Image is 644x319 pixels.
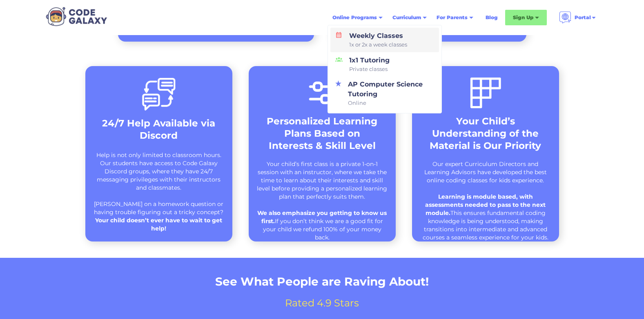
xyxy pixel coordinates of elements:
[437,13,468,22] div: For Parents
[345,80,434,107] div: AP Computer Science Tutoring
[330,52,439,77] a: 1x1 TutoringPrivate classes
[267,115,377,151] strong: Personalized Learning Plans Based on Interests & Skill Level
[346,31,407,49] div: Weekly Classes
[349,65,390,73] span: Private classes
[425,193,546,217] strong: Learning is module based, with assessments needed to pass to the next module.
[257,209,387,225] strong: We also emphasize you getting to know us first.
[332,13,377,22] div: Online Programs
[430,115,541,151] strong: Your Child’s Understanding of the Material is Our Priority
[346,55,390,73] div: 1x1 Tutoring
[420,160,551,241] div: Our expert Curriculum Directors and Learning Advisors have developed the best online coding class...
[328,25,442,113] nav: Online Programs
[348,99,434,107] span: Online
[392,13,421,22] div: Curriculum
[575,13,591,22] div: Portal
[481,10,503,25] a: Blog
[554,8,602,27] div: Portal
[257,160,388,241] div: Your child’s first class is a private 1-on-1 session with an instructor, where we take the time t...
[330,28,439,52] a: Weekly Classes1x or 2x a week classes
[349,41,407,49] span: 1x or 2x a week classes
[505,10,547,25] div: Sign Up
[94,151,224,233] div: Help is not only limited to classroom hours. Our students have access to Code Galaxy Discord grou...
[95,217,222,232] strong: Your child doesn’t ever have to wait to get help!
[388,10,432,25] div: Curriculum
[432,10,478,25] div: For Parents
[102,117,215,141] strong: 24/7 Help Available via Discord
[513,13,533,22] div: Sign Up
[169,297,475,309] div: Rated 4.9 Stars
[328,10,388,25] div: Online Programs
[330,76,439,111] a: AP Computer Science TutoringOnline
